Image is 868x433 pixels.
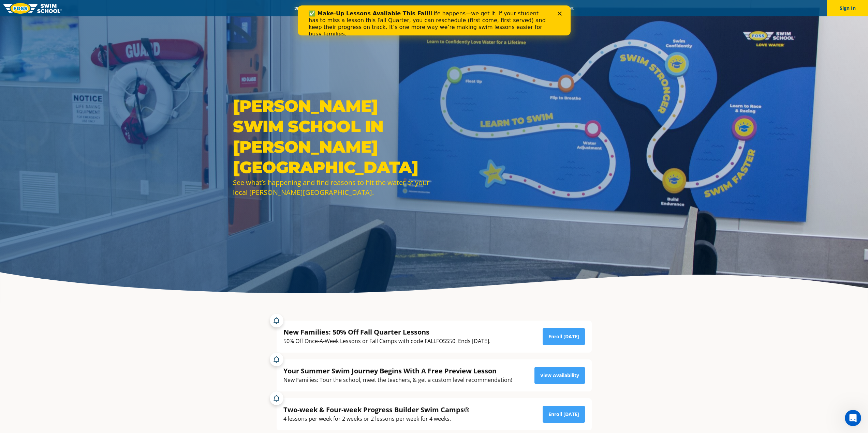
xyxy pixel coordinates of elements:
div: Your Summer Swim Journey Begins With A Free Preview Lesson [283,366,512,375]
div: Two-week & Four-week Progress Builder Swim Camps® [283,405,470,414]
div: Life happens—we get it. If your student has to miss a lesson this Fall Quarter, you can reschedul... [11,5,251,32]
div: Close [260,6,267,10]
a: Enroll [DATE] [543,328,585,345]
div: New Families: Tour the school, meet the teachers, & get a custom level recommendation! [283,375,512,385]
a: 2025 Calendar [289,5,331,12]
a: Careers [551,5,579,12]
div: 50% Off Once-A-Week Lessons or Fall Camps with code FALLFOSS50. Ends [DATE]. [283,337,490,346]
iframe: Intercom live chat banner [298,5,571,35]
a: Enroll [DATE] [543,406,585,423]
img: FOSS Swim School Logo [3,3,62,14]
iframe: Intercom live chat [845,410,861,426]
a: View Availability [534,367,585,384]
div: 4 lessons per week for 2 weeks or 2 lessons per week for 4 weeks. [283,414,470,423]
a: Swim Path® Program [360,5,420,12]
div: See what’s happening and find reasons to hit the water at your local [PERSON_NAME][GEOGRAPHIC_DATA]. [233,177,431,197]
a: About FOSS [420,5,458,12]
h1: [PERSON_NAME] Swim School in [PERSON_NAME][GEOGRAPHIC_DATA] [233,96,431,177]
a: Blog [530,5,551,12]
b: ✅ Make-Up Lessons Available This Fall! [11,5,133,11]
a: Swim Like [PERSON_NAME] [458,5,530,12]
div: New Families: 50% Off Fall Quarter Lessons [283,327,490,337]
a: Schools [331,5,360,12]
